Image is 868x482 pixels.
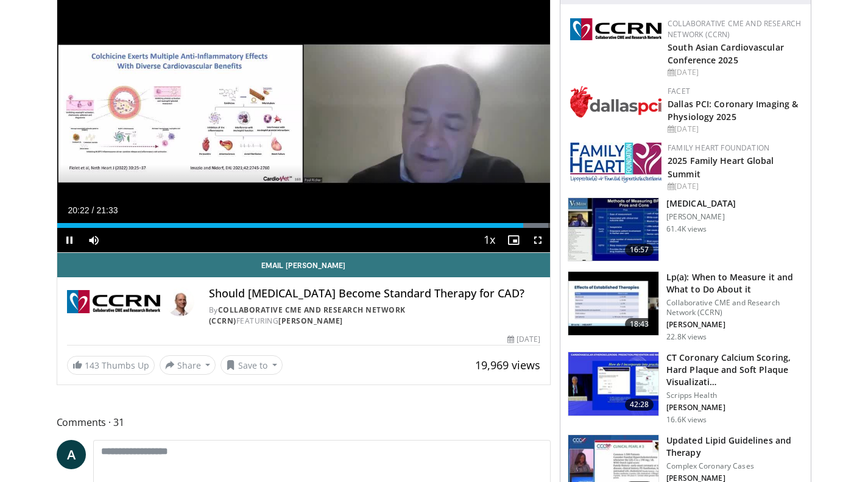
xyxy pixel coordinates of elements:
p: Scripps Health [666,391,803,400]
a: 2025 Family Heart Global Summit [668,155,774,179]
div: Progress Bar [57,223,551,228]
div: [DATE] [668,181,801,192]
a: [PERSON_NAME] [278,316,343,326]
button: Fullscreen [526,228,550,252]
span: 19,969 views [475,358,540,372]
p: Complex Coronary Cases [666,461,803,471]
a: South Asian Cardiovascular Conference 2025 [668,41,784,66]
button: Save to [221,355,283,375]
a: Family Heart Foundation [668,143,769,153]
p: Collaborative CME and Research Network (CCRN) [666,298,803,317]
img: a04ee3ba-8487-4636-b0fb-5e8d268f3737.png.150x105_q85_autocrop_double_scale_upscale_version-0.2.png [570,18,662,40]
a: 42:28 CT Coronary Calcium Scoring, Hard Plaque and Soft Plaque Visualizati… Scripps Health [PERSO... [568,352,803,425]
p: [PERSON_NAME] [666,212,736,222]
h3: Updated Lipid Guidelines and Therapy [666,434,803,459]
span: 21:33 [96,205,118,215]
img: Avatar [165,287,194,316]
div: [DATE] [507,334,540,345]
div: [DATE] [668,67,801,78]
a: Dallas PCI: Coronary Imaging & Physiology 2025 [668,98,798,122]
span: 20:22 [68,205,90,215]
span: Comments 31 [57,414,551,430]
button: Share [160,355,216,375]
img: 4ea3ec1a-320e-4f01-b4eb-a8bc26375e8f.150x105_q85_crop-smart_upscale.jpg [568,352,658,416]
h4: Should [MEDICAL_DATA] Become Standard Therapy for CAD? [209,287,540,300]
p: 16.6K views [666,415,707,425]
a: A [57,440,86,469]
span: 42:28 [625,399,654,411]
span: 18:43 [625,318,654,330]
a: Email [PERSON_NAME] [57,253,551,277]
h3: Lp(a): When to Measure it and What to Do About it [666,271,803,296]
span: / [92,205,94,215]
span: 16:57 [625,244,654,256]
a: 16:57 [MEDICAL_DATA] [PERSON_NAME] 61.4K views [568,197,803,262]
a: 18:43 Lp(a): When to Measure it and What to Do About it Collaborative CME and Research Network (C... [568,271,803,342]
button: Enable picture-in-picture mode [501,228,526,252]
a: Collaborative CME and Research Network (CCRN) [668,18,801,40]
button: Pause [57,228,82,252]
p: 61.4K views [666,224,707,234]
span: 143 [85,360,99,371]
img: Collaborative CME and Research Network (CCRN) [67,287,160,316]
div: By FEATURING [209,305,540,327]
a: Collaborative CME and Research Network (CCRN) [209,305,406,326]
a: FACET [668,86,690,96]
div: [DATE] [668,124,801,135]
button: Mute [82,228,106,252]
img: 7a20132b-96bf-405a-bedd-783937203c38.150x105_q85_crop-smart_upscale.jpg [568,272,658,335]
p: 22.8K views [666,332,707,342]
img: a92b9a22-396b-4790-a2bb-5028b5f4e720.150x105_q85_crop-smart_upscale.jpg [568,198,658,261]
h3: CT Coronary Calcium Scoring, Hard Plaque and Soft Plaque Visualizati… [666,352,803,388]
a: 143 Thumbs Up [67,356,155,375]
h3: [MEDICAL_DATA] [666,197,736,210]
button: Playback Rate [477,228,501,252]
img: 96363db5-6b1b-407f-974b-715268b29f70.jpeg.150x105_q85_autocrop_double_scale_upscale_version-0.2.jpg [570,143,662,183]
img: 939357b5-304e-4393-95de-08c51a3c5e2a.png.150x105_q85_autocrop_double_scale_upscale_version-0.2.png [570,86,662,118]
p: [PERSON_NAME] [666,320,803,330]
p: [PERSON_NAME] [666,403,803,413]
